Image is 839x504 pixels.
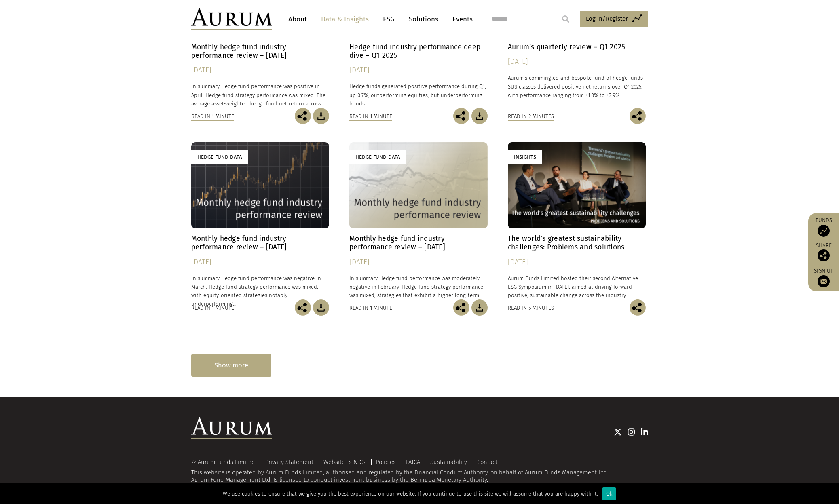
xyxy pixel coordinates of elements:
[628,428,635,436] img: Instagram icon
[349,304,392,312] div: Read in 1 minute
[448,12,473,27] a: Events
[191,274,330,308] p: In summary Hedge fund performance was negative in March. Hedge fund strategy performance was mixe...
[508,43,646,51] h4: Aurum’s quarterly review – Q1 2025
[508,150,542,164] div: Insights
[812,268,835,287] a: Sign up
[191,150,248,164] div: Hedge Fund Data
[191,112,234,121] div: Read in 1 minute
[191,459,648,484] div: This website is operated by Aurum Funds Limited, authorised and regulated by the Financial Conduc...
[477,458,497,466] a: Contact
[349,142,488,299] a: Hedge Fund Data Monthly hedge fund industry performance review – [DATE] [DATE] In summary Hedge f...
[558,11,574,27] input: Submit
[630,299,646,316] img: Share this post
[191,43,330,60] h4: Monthly hedge fund industry performance review – [DATE]
[284,12,311,27] a: About
[508,274,646,299] p: Aurum Funds Limited hosted their second Alternative ESG Symposium in [DATE], aimed at driving for...
[349,82,488,108] p: Hedge funds generated positive performance during Q1, up 0.7%, outperforming equities, but underp...
[191,142,330,299] a: Hedge Fund Data Monthly hedge fund industry performance review – [DATE] [DATE] In summary Hedge f...
[191,417,272,439] img: Aurum Logo
[313,108,329,124] img: Download Article
[812,217,835,237] a: Funds
[818,249,830,261] img: Share this post
[471,108,488,124] img: Download Article
[508,234,646,251] h4: The world’s greatest sustainability challenges: Problems and solutions
[295,108,311,124] img: Share this post
[602,487,616,500] div: Ok
[349,257,488,268] div: [DATE]
[191,8,272,30] img: Aurum
[508,56,646,67] div: [DATE]
[191,459,259,465] div: © Aurum Funds Limited
[812,243,835,261] div: Share
[349,112,392,121] div: Read in 1 minute
[586,14,628,23] span: Log in/Register
[453,299,469,316] img: Share this post
[349,234,488,251] h4: Monthly hedge fund industry performance review – [DATE]
[349,274,488,299] p: In summary Hedge fund performance was moderately negative in February. Hedge fund strategy perfor...
[430,458,467,466] a: Sustainability
[453,108,469,124] img: Share this post
[323,458,366,466] a: Website Ts & Cs
[471,299,488,316] img: Download Article
[313,299,329,316] img: Download Article
[379,12,399,27] a: ESG
[349,43,488,60] h4: Hedge fund industry performance deep dive – Q1 2025
[349,150,406,164] div: Hedge Fund Data
[508,142,646,299] a: Insights The world’s greatest sustainability challenges: Problems and solutions [DATE] Aurum Fund...
[191,65,330,76] div: [DATE]
[265,458,313,466] a: Privacy Statement
[818,225,830,237] img: Access Funds
[191,257,330,268] div: [DATE]
[191,234,330,251] h4: Monthly hedge fund industry performance review – [DATE]
[406,458,420,466] a: FATCA
[818,275,830,287] img: Sign up to our newsletter
[508,112,554,121] div: Read in 2 minutes
[508,304,554,312] div: Read in 5 minutes
[630,108,646,124] img: Share this post
[295,299,311,316] img: Share this post
[376,458,396,466] a: Policies
[191,82,330,108] p: In summary Hedge fund performance was positive in April. Hedge fund strategy performance was mixe...
[508,257,646,268] div: [DATE]
[508,74,646,99] p: Aurum’s commingled and bespoke fund of hedge funds $US classes delivered positive net returns ove...
[191,354,271,376] div: Show more
[641,428,648,436] img: Linkedin icon
[614,428,622,436] img: Twitter icon
[405,12,442,27] a: Solutions
[349,65,488,76] div: [DATE]
[317,12,373,27] a: Data & Insights
[580,11,648,27] a: Log in/Register
[191,304,234,312] div: Read in 1 minute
